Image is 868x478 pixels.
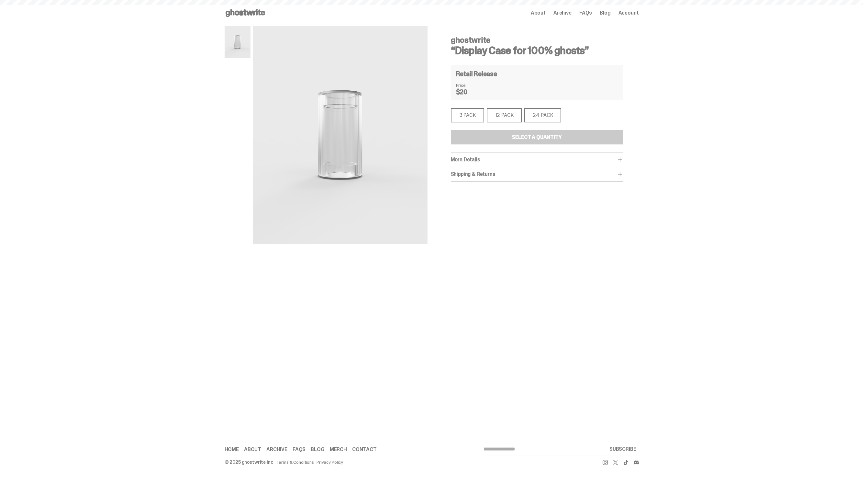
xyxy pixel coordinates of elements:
h4: Retail Release [456,71,497,77]
a: Archive [553,10,572,16]
a: Terms & Conditions [276,460,314,464]
h3: “Display Case for 100% ghosts” [451,45,623,56]
a: About [531,10,546,16]
img: display%20case%201.png [225,26,250,58]
div: 3 PACK [451,108,484,122]
a: FAQs [293,447,306,452]
div: Shipping & Returns [451,171,623,177]
a: Account [618,10,639,16]
a: Merch [330,447,347,452]
div: 12 PACK [487,108,522,122]
a: FAQs [579,10,592,16]
dt: Price [456,83,488,87]
span: More Details [451,156,480,163]
div: © 2025 ghostwrite inc [225,460,273,464]
div: 24 PACK [524,108,561,122]
a: Home [225,447,239,452]
a: Blog [600,10,610,16]
img: display%20case%201.png [253,26,428,244]
a: Blog [311,447,324,452]
a: About [244,447,261,452]
button: Select a Quantity [451,130,623,144]
dd: $20 [456,89,488,95]
button: SUBSCRIBE [607,443,639,456]
a: Privacy Policy [317,460,343,464]
h4: ghostwrite [451,36,623,44]
a: Contact [352,447,377,452]
a: Archive [266,447,287,452]
div: Select a Quantity [512,135,562,140]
